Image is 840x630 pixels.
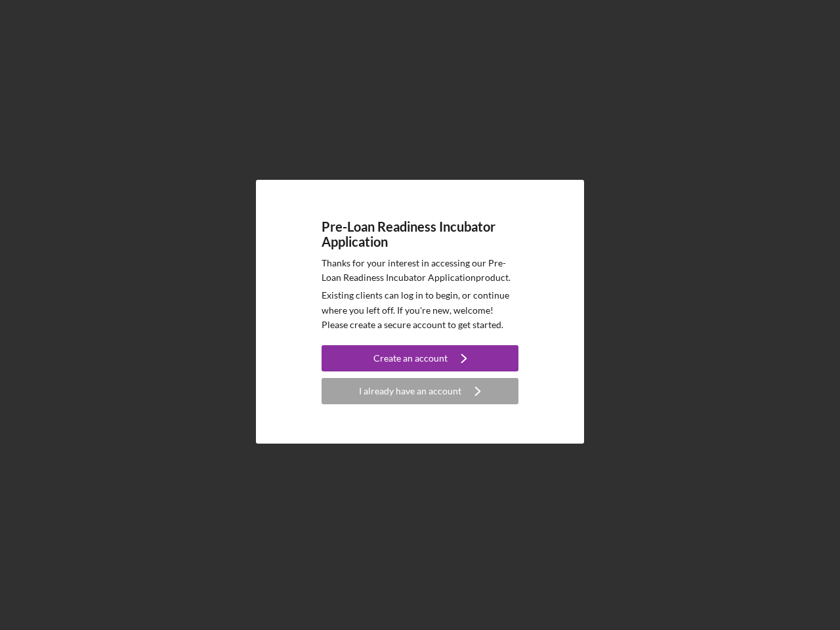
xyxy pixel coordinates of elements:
button: I already have an account [322,378,518,404]
p: Existing clients can log in to begin, or continue where you left off. If you're new, welcome! Ple... [322,288,518,332]
h4: Pre-Loan Readiness Incubator Application [322,219,518,249]
div: I already have an account [359,378,461,404]
a: Create an account [322,345,518,375]
p: Thanks for your interest in accessing our Pre-Loan Readiness Incubator Application product. [322,256,518,285]
div: Create an account [373,345,448,371]
button: Create an account [322,345,518,371]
